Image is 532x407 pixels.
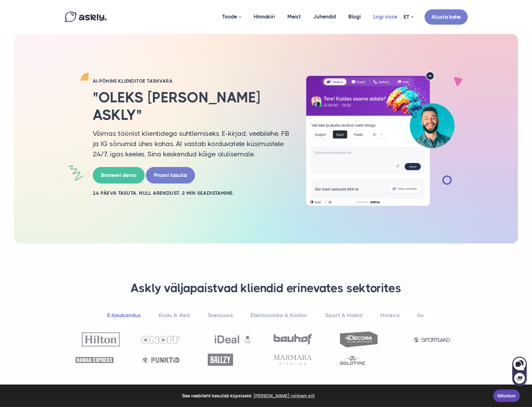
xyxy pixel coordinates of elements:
img: Ideal [214,332,252,346]
a: Kodu & Aed [151,307,198,324]
img: Punktid [142,356,179,364]
a: Juhendid [307,2,342,32]
a: ET [404,12,413,22]
a: Hinnakiri [247,2,281,32]
a: Sport & Hobid [317,307,370,324]
img: Bauhof [274,334,311,345]
span: See veebileht kasutab küpsiseid. [9,391,489,400]
a: Teenused [199,307,241,324]
a: Elektroonika & Kontor [242,307,316,324]
img: OnOff [142,336,179,344]
h2: "Oleks [PERSON_NAME] Askly" [93,89,290,123]
img: Ballzy [208,354,233,366]
h2: AI-PÕHINE KLIENDITOE TARKVARA [93,78,290,84]
iframe: Askly chat [512,356,527,387]
p: Võimas tööriist klientidega suhtlemiseks. E-kirjad, veebilehe, FB ja IG sõnumid ühes kohas. AI va... [93,128,290,159]
img: Marmara Sterling [274,355,311,365]
img: AI multilingual chat [299,71,461,206]
a: Nõustun [493,390,520,402]
h3: Askly väljapaistvad kliendid erinevates sektorites [72,281,460,296]
a: Ilu [409,307,432,324]
a: Logi sisse [367,2,404,32]
a: Broneeri demo [93,167,145,184]
h2: 14 PÄEVA TASUTA. NULL ARENDUST. 2 MIN SEADISTAMINE. [93,190,290,197]
img: Askly [65,12,107,22]
img: Hawaii Express [76,357,113,363]
a: Horeca [372,307,408,324]
a: Meist [281,2,307,32]
a: Proovi tasuta [146,167,195,184]
img: Goldtime [340,355,365,365]
img: Sportland [412,337,450,342]
a: Toode [216,2,247,32]
a: Alusta kohe [425,9,468,25]
a: E-kaubandus [99,307,149,324]
a: Blogi [342,2,367,32]
img: Hilton [82,332,120,346]
a: learn more about cookies [252,391,316,400]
